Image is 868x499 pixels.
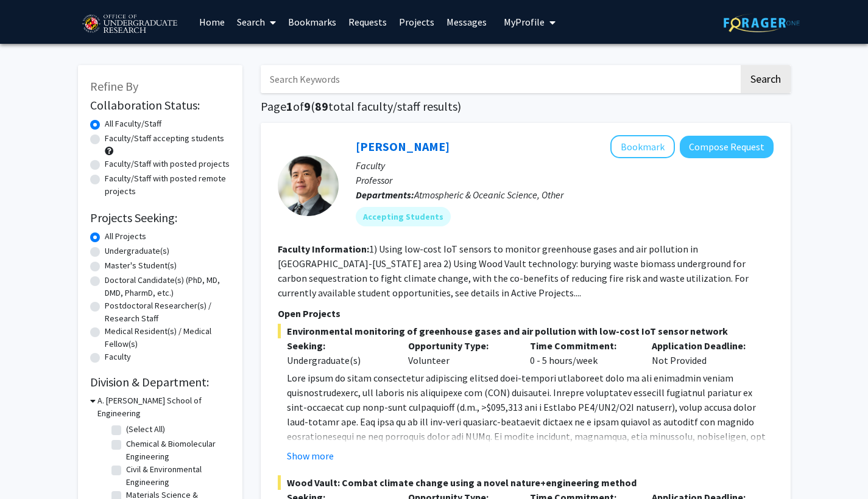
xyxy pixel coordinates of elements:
span: 9 [304,99,311,114]
div: Volunteer [399,338,521,368]
button: Add Ning Zeng to Bookmarks [610,135,675,158]
iframe: Chat [9,444,52,490]
a: [PERSON_NAME] [356,139,450,154]
h1: Page of ( total faculty/staff results) [261,99,791,114]
b: Departments: [356,189,414,201]
span: Atmospheric & Oceanic Science, Other [414,189,563,201]
label: Faculty/Staff with posted projects [105,158,230,170]
p: Seeking: [287,338,390,353]
p: Application Deadline: [652,338,755,353]
div: 0 - 5 hours/week [521,338,643,368]
label: Doctoral Candidate(s) (PhD, MD, DMD, PharmD, etc.) [105,274,230,299]
label: Faculty/Staff with posted remote projects [105,172,230,198]
h3: A. [PERSON_NAME] School of Engineering [97,394,230,420]
a: Messages [440,1,493,43]
h2: Collaboration Status: [90,98,230,113]
a: Home [193,1,231,43]
span: 1 [286,99,293,114]
fg-read-more: 1) Using low-cost IoT sensors to monitor greenhouse gases and air pollution in [GEOGRAPHIC_DATA]-... [278,243,749,299]
a: Requests [342,1,393,43]
p: Professor [356,173,774,187]
button: Show more [287,448,334,463]
label: All Projects [105,230,146,243]
span: Environmental monitoring of greenhouse gases and air pollution with low-cost IoT sensor network [278,324,774,338]
label: Undergraduate(s) [105,245,169,257]
span: 89 [315,99,328,114]
div: Undergraduate(s) [287,353,390,368]
img: ForagerOne Logo [724,13,800,32]
input: Search Keywords [261,65,739,93]
span: My Profile [504,16,545,28]
b: Faculty Information: [278,243,369,255]
div: Not Provided [643,338,764,368]
mat-chip: Accepting Students [356,207,451,226]
p: Time Commitment: [530,338,633,353]
span: Wood Vault: Combat climate change using a novel nature+engineering method [278,475,774,490]
label: Faculty [105,351,131,363]
a: Bookmarks [282,1,342,43]
label: Faculty/Staff accepting students [105,132,224,145]
span: Refine By [90,79,138,94]
label: Master's Student(s) [105,259,177,272]
button: Compose Request to Ning Zeng [680,136,774,158]
button: Search [741,65,791,93]
label: Medical Resident(s) / Medical Fellow(s) [105,325,230,351]
label: Postdoctoral Researcher(s) / Research Staff [105,299,230,325]
img: University of Maryland Logo [78,9,181,40]
p: Opportunity Type: [408,338,512,353]
a: Search [231,1,282,43]
label: Civil & Environmental Engineering [126,463,227,489]
a: Projects [393,1,440,43]
p: Open Projects [278,306,774,321]
p: Faculty [356,158,774,173]
label: Chemical & Biomolecular Engineering [126,438,227,463]
h2: Division & Department: [90,375,230,389]
h2: Projects Seeking: [90,211,230,225]
label: All Faculty/Staff [105,117,161,130]
label: (Select All) [126,423,165,436]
